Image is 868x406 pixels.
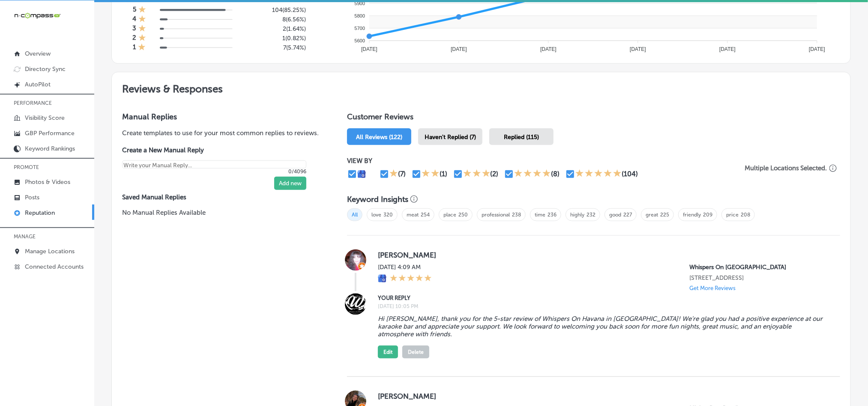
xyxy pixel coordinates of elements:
a: 209 [703,212,712,218]
p: Photos & Videos [25,178,70,186]
blockquote: Hi [PERSON_NAME], thank you for the 5-star review of Whispers On Havana in [GEOGRAPHIC_DATA]! We’... [378,315,826,338]
div: (2) [491,170,499,178]
div: 1 Star [138,15,146,24]
a: highly [570,212,584,218]
tspan: [DATE] [451,46,467,52]
p: Visibility Score [25,114,65,122]
a: price [726,212,739,218]
h2: Reviews & Responses [112,72,850,102]
div: (8) [551,170,560,178]
tspan: 5800 [355,13,365,18]
h4: 5 [133,6,136,15]
label: [DATE] 10:05 PM [378,303,826,309]
h4: 4 [132,15,136,24]
tspan: 5700 [355,26,365,31]
tspan: 5900 [355,1,365,6]
label: YOUR REPLY [378,295,826,301]
div: 1 Star [389,169,398,179]
a: 236 [548,212,557,218]
a: love [371,212,381,218]
a: place [443,212,456,218]
p: 0/4096 [122,169,306,175]
h4: 3 [132,24,136,34]
p: Posts [25,194,39,201]
p: Directory Sync [25,65,66,73]
p: 1535 South Havana Street a [689,274,826,282]
h5: 104 ( 85.25% ) [248,6,306,14]
p: Manage Locations [25,248,75,255]
p: Keyword Rankings [25,145,75,152]
h1: Customer Reviews [347,112,840,125]
textarea: Create your Quick Reply [122,160,306,169]
div: 5 Stars [575,169,622,179]
div: 2 Stars [422,169,440,179]
p: GBP Performance [25,130,75,137]
p: Whispers On Havana [689,264,826,271]
h3: Keyword Insights [347,195,408,204]
a: 250 [458,212,468,218]
img: 660ab0bf-5cc7-4cb8-ba1c-48b5ae0f18e60NCTV_CLogo_TV_Black_-500x88.png [14,12,61,20]
a: 225 [660,212,669,218]
a: friendly [683,212,701,218]
a: time [535,212,545,218]
p: Get More Reviews [689,285,736,291]
tspan: [DATE] [809,46,825,52]
a: great [646,212,658,218]
div: 1 Star [138,43,146,53]
button: Edit [378,346,398,359]
tspan: 5600 [355,38,365,43]
label: Saved Manual Replies [122,193,320,201]
div: (1) [440,170,447,178]
label: [PERSON_NAME] [378,392,826,400]
img: Image [345,293,366,315]
tspan: [DATE] [719,46,736,52]
a: meat [407,212,419,218]
div: (104) [622,170,638,178]
p: AutoPilot [25,81,51,88]
p: Create templates to use for your most common replies to reviews. [122,128,320,138]
p: VIEW BY [347,157,742,165]
h4: 1 [133,43,136,53]
h5: 7 ( 5.74% ) [248,44,306,51]
p: Connected Accounts [25,263,84,270]
a: 232 [587,212,596,218]
span: Replied (115) [504,133,539,141]
a: 227 [623,212,632,218]
a: 254 [421,212,430,218]
tspan: [DATE] [540,46,557,52]
a: good [609,212,621,218]
p: Reputation [25,209,55,216]
label: Create a New Manual Reply [122,146,306,154]
div: (7) [398,170,406,178]
label: [DATE] 4:09 AM [378,264,432,271]
h4: 2 [132,34,136,43]
tspan: [DATE] [361,46,377,52]
a: professional [482,212,510,218]
div: 1 Star [138,6,146,15]
label: [PERSON_NAME] [378,251,826,259]
div: 3 Stars [463,169,491,179]
div: 1 Star [138,34,146,43]
p: Multiple Locations Selected. [745,164,827,172]
span: Haven't Replied (7) [425,133,476,141]
h3: Manual Replies [122,112,320,122]
span: All Reviews (122) [356,133,402,141]
a: 208 [741,212,750,218]
tspan: [DATE] [630,46,646,52]
button: Add new [274,177,306,190]
span: All [347,208,362,221]
h5: 1 ( 0.82% ) [248,35,306,42]
div: 4 Stars [514,169,551,179]
h5: 2 ( 1.64% ) [248,25,306,33]
h5: 8 ( 6.56% ) [248,16,306,23]
div: 5 Stars [390,274,432,284]
p: Overview [25,50,51,57]
p: No Manual Replies Available [122,208,320,217]
a: 238 [512,212,521,218]
a: 320 [383,212,393,218]
button: Delete [402,346,429,359]
div: 1 Star [138,24,146,34]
